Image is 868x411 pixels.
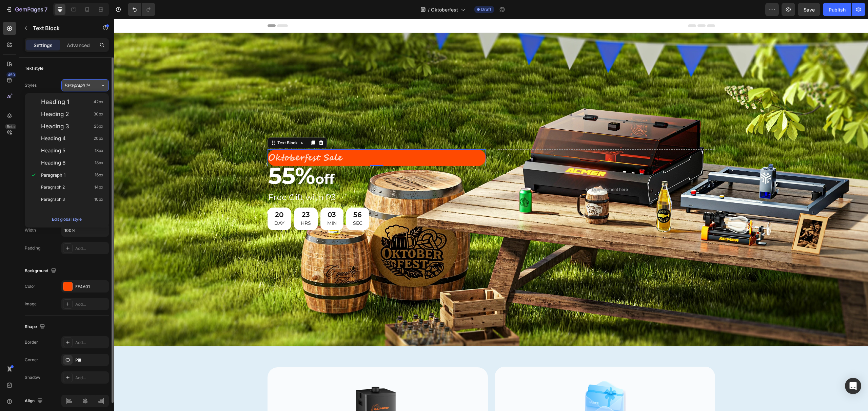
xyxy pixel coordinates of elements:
div: Text style [25,65,43,71]
button: Save [798,3,820,16]
div: Border [25,339,38,345]
div: Image [25,301,37,307]
span: Heading 5 [41,147,65,154]
div: 23 [186,191,197,200]
span: Oktoberfest [431,6,458,13]
p: Oktoberfest Sale [154,131,371,147]
span: Heading 6 [41,159,65,166]
div: 03 [213,191,222,200]
div: Add... [75,301,107,307]
span: 42px [94,99,103,105]
div: Edit global style [52,215,82,223]
p: DAY [160,200,170,209]
div: Shadow [25,374,40,381]
span: 30px [94,111,103,117]
span: / [428,6,430,13]
h2: off [153,147,372,170]
span: Draft [481,6,491,13]
p: Advanced [67,42,90,49]
iframe: Design area [114,19,868,411]
span: 18px [95,159,103,166]
span: Paragraph 1* [64,82,90,88]
span: 10px [94,196,103,203]
span: Heading 3 [41,123,69,130]
span: 55% [154,143,201,171]
p: SEC [239,200,248,209]
p: 7 [44,5,47,14]
p: Settings [34,42,53,49]
div: Width [25,227,36,233]
div: Text Block [162,121,185,127]
button: Publish [823,3,851,16]
div: Open Intercom Messenger [845,378,861,394]
div: 56 [239,191,248,200]
span: 14px [94,184,103,191]
button: Edit global style [30,214,103,225]
span: Heading 4 [41,135,66,142]
div: Add... [75,375,107,381]
div: Corner [25,357,38,363]
div: Undo/Redo [128,3,155,16]
span: Paragraph 3 [41,196,65,203]
div: 450 [6,72,16,78]
h2: Free Gift with P3 [153,172,372,184]
p: MIN [213,200,222,209]
span: 16px [95,172,103,178]
div: Publish [829,6,846,13]
span: 20px [94,135,103,142]
div: Background [25,266,58,276]
span: Paragraph 2 [41,184,65,191]
span: Save [804,7,815,13]
span: Paragraph 1 [41,172,65,178]
div: Color [25,283,35,289]
input: Auto [62,224,108,236]
div: Drop element here [478,168,514,173]
div: Styles [25,82,37,88]
div: Pill [75,357,107,363]
span: Heading 1 [41,99,69,105]
span: Heading 2 [41,111,69,117]
button: 7 [3,3,51,16]
p: HRS [186,200,197,209]
div: Add... [75,340,107,346]
div: Add... [75,245,107,252]
img: Frame_2121235862_1_3840x.png [470,353,512,409]
p: Text Block [33,24,91,32]
span: 25px [94,123,103,130]
button: Paragraph 1* [61,79,109,91]
div: Beta [5,124,16,129]
span: 18px [95,147,103,154]
div: 20 [160,191,170,200]
div: Padding [25,245,40,251]
div: Align [25,396,44,406]
div: FF4A01 [75,284,107,290]
div: Shape [25,322,46,331]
